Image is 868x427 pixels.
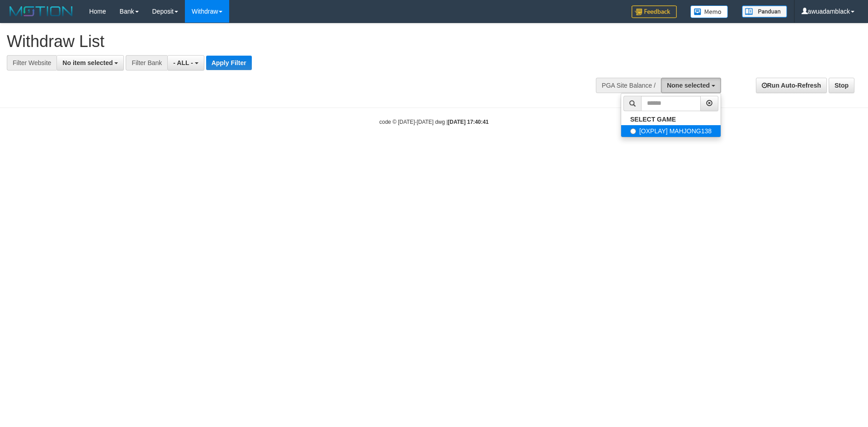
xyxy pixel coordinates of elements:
b: SELECT GAME [630,116,676,123]
span: No item selected [62,59,113,66]
button: No item selected [57,55,124,70]
div: PGA Site Balance / [596,78,661,93]
span: - ALL - [173,59,193,66]
div: Filter Bank [126,55,167,70]
a: Run Auto-Refresh [756,78,827,93]
img: Button%20Memo.svg [690,5,728,18]
h1: Withdraw List [7,33,570,51]
button: - ALL - [167,55,204,70]
input: [OXPLAY] MAHJONG138 [630,128,636,134]
small: code © [DATE]-[DATE] dwg | [379,119,489,125]
img: MOTION_logo.png [7,5,75,18]
label: [OXPLAY] MAHJONG138 [621,125,721,137]
button: None selected [661,78,721,93]
a: SELECT GAME [621,113,721,125]
span: None selected [667,82,710,89]
img: Feedback.jpg [632,5,677,18]
a: Stop [829,78,854,93]
img: panduan.png [742,5,787,18]
strong: [DATE] 17:40:41 [448,119,489,125]
div: Filter Website [7,55,57,70]
button: Apply Filter [206,56,252,70]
